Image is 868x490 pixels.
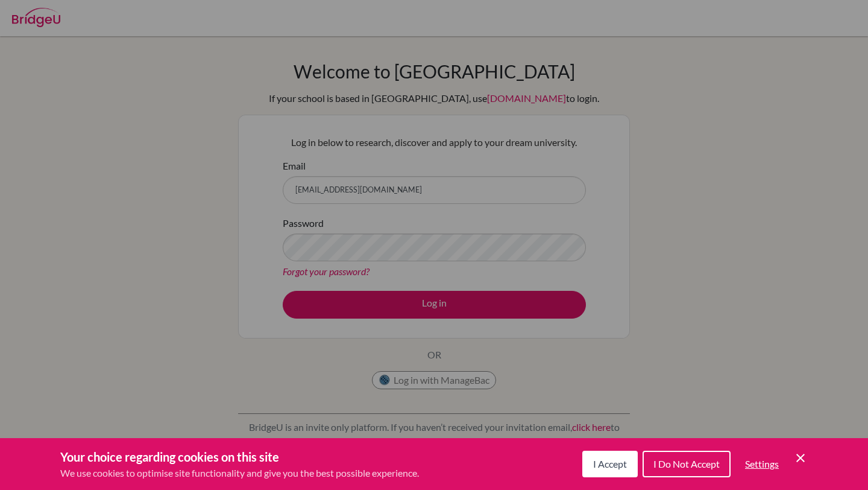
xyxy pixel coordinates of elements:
[582,451,638,477] button: I Accept
[60,466,419,480] p: We use cookies to optimise site functionality and give you the best possible experience.
[745,458,779,469] span: Settings
[60,448,419,466] h3: Your choice regarding cookies on this site
[643,451,731,477] button: I Do Not Accept
[735,452,788,476] button: Settings
[653,458,720,469] span: I Do Not Accept
[593,458,627,469] span: I Accept
[793,451,808,465] button: Save and close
